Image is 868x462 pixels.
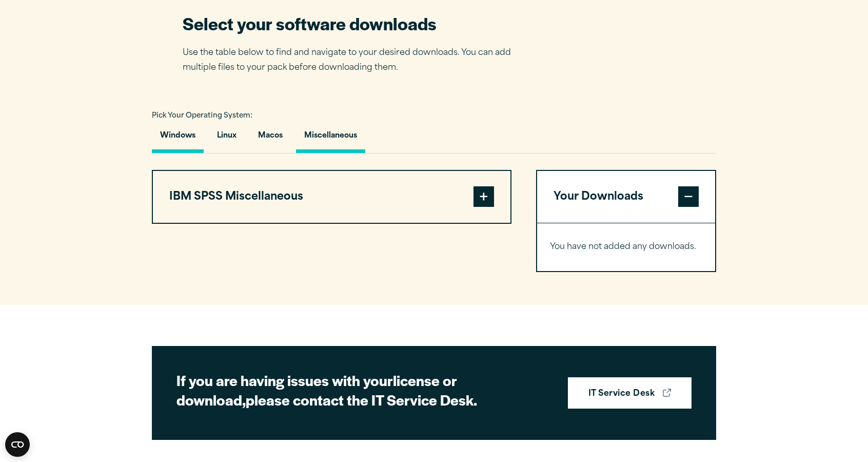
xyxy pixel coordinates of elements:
button: Linux [209,124,245,153]
button: Miscellaneous [296,124,365,153]
a: IT Service Desk [568,377,692,409]
p: You have not added any downloads. [550,240,702,255]
button: Macos [250,124,291,153]
button: Windows [152,124,204,153]
h2: If you are having issues with your please contact the IT Service Desk. [176,371,536,409]
strong: license or download, [176,370,457,410]
span: Pick Your Operating System: [152,112,252,119]
strong: IT Service Desk [588,388,655,401]
button: Open CMP widget [5,432,30,457]
h2: Select your software downloads [183,12,526,35]
button: IBM SPSS Miscellaneous [153,171,510,223]
p: Use the table below to find and navigate to your desired downloads. You can add multiple files to... [183,46,526,75]
div: Your Downloads [537,223,715,271]
button: Your Downloads [537,171,715,223]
